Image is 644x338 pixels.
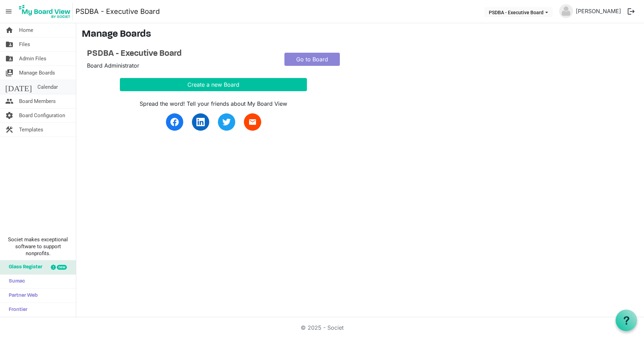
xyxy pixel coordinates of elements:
button: PSDBA - Executive Board dropdownbutton [484,7,553,17]
a: Go to Board [284,53,340,66]
button: logout [624,4,638,19]
a: email [244,113,261,131]
span: Home [19,23,33,37]
div: Spread the word! Tell your friends about My Board View [120,99,307,108]
span: home [5,23,14,37]
span: Board Configuration [19,109,65,122]
span: Sumac [5,275,25,288]
a: PSDBA - Executive Board [87,49,274,59]
img: linkedin.svg [196,118,205,126]
span: people [5,94,14,108]
span: switch_account [5,66,14,80]
span: Partner Web [5,289,38,303]
img: My Board View Logo [17,3,73,20]
button: Create a new Board [120,78,307,91]
span: folder_shared [5,37,14,51]
span: construction [5,123,14,137]
span: email [248,118,257,126]
span: Calendar [37,80,58,94]
img: twitter.svg [222,118,231,126]
span: Frontier [5,303,27,317]
img: no-profile-picture.svg [559,4,573,18]
a: © 2025 - Societ [301,324,344,331]
span: settings [5,109,14,122]
a: [PERSON_NAME] [573,4,624,18]
span: Manage Boards [19,66,55,80]
a: PSDBA - Executive Board [76,5,160,18]
span: folder_shared [5,52,14,66]
span: menu [2,5,15,18]
span: Board Members [19,94,56,108]
div: new [57,265,67,270]
span: Glass Register [5,260,42,274]
span: Societ makes exceptional software to support nonprofits. [3,236,73,257]
span: Board Administrator [87,62,139,69]
span: Admin Files [19,52,46,66]
span: Files [19,37,30,51]
span: [DATE] [5,80,32,94]
img: facebook.svg [170,118,179,126]
span: Templates [19,123,43,137]
a: My Board View Logo [17,3,76,20]
h3: Manage Boards [82,29,638,41]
